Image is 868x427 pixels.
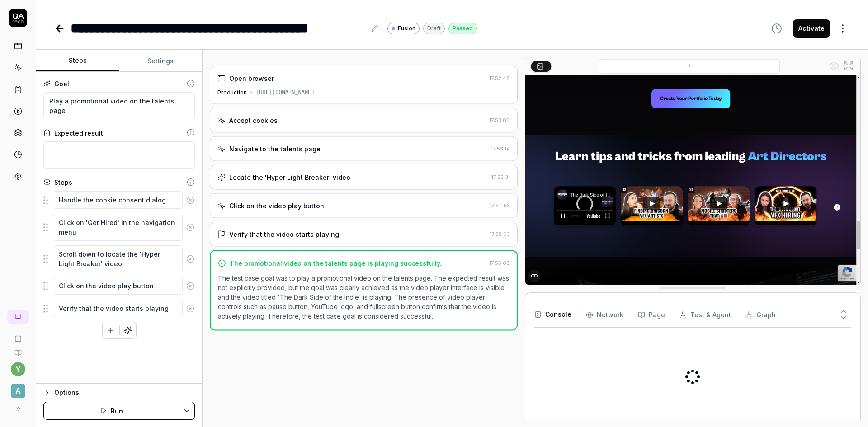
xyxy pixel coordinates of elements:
time: 17:53:31 [491,174,510,180]
div: Steps [54,178,72,187]
time: 17:52:48 [489,75,510,81]
div: Suggestions [43,277,195,296]
button: Activate [793,19,830,38]
time: 17:54:53 [490,202,510,209]
button: Run [43,402,179,420]
div: Navigate to the talents page [229,144,321,154]
div: Suggestions [43,245,195,273]
div: Accept cookies [229,116,278,125]
img: Screenshot [525,75,860,285]
div: Goal [54,79,69,89]
button: A [4,376,32,400]
div: [URL][DOMAIN_NAME] [256,89,315,97]
button: Remove step [183,250,198,268]
time: 17:55:03 [489,260,509,266]
button: Page [638,302,665,328]
button: Remove step [183,300,198,318]
time: 17:55:03 [490,231,510,237]
div: Click on the video play button [229,201,324,211]
p: The test case goal was to play a promotional video on the talents page. The expected result was n... [218,273,509,321]
div: Options [54,387,195,398]
button: Open in full screen [841,59,856,73]
a: Documentation [4,342,32,357]
div: Open browser [229,74,274,83]
span: A [11,384,25,398]
button: Options [43,387,195,398]
a: Book a call with us [4,328,32,342]
div: Suggestions [43,299,195,318]
div: Expected result [54,128,103,138]
button: Settings [119,50,203,72]
button: Graph [745,302,776,328]
div: Draft [423,23,445,34]
button: y [11,362,25,376]
button: Remove step [183,191,198,209]
a: Fusion [387,22,420,34]
button: Show all interative elements [827,59,841,73]
time: 17:53:14 [491,145,510,152]
button: View version history [766,19,788,38]
button: Remove step [183,218,198,236]
button: Console [534,302,571,328]
div: Suggestions [43,213,195,241]
time: 17:53:00 [489,117,510,123]
span: Fusion [398,24,415,33]
div: Suggestions [43,191,195,210]
button: Test & Agent [679,302,731,328]
div: Production [217,89,247,97]
button: Steps [36,50,119,72]
div: Verify that the video starts playing [229,230,339,239]
div: Passed [448,23,477,34]
a: New conversation [7,310,29,324]
button: Remove step [183,277,198,295]
div: The promotional video on the talents page is playing successfully. [230,258,442,268]
button: Network [586,302,623,328]
div: Locate the 'Hyper Light Breaker' video [229,173,350,182]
